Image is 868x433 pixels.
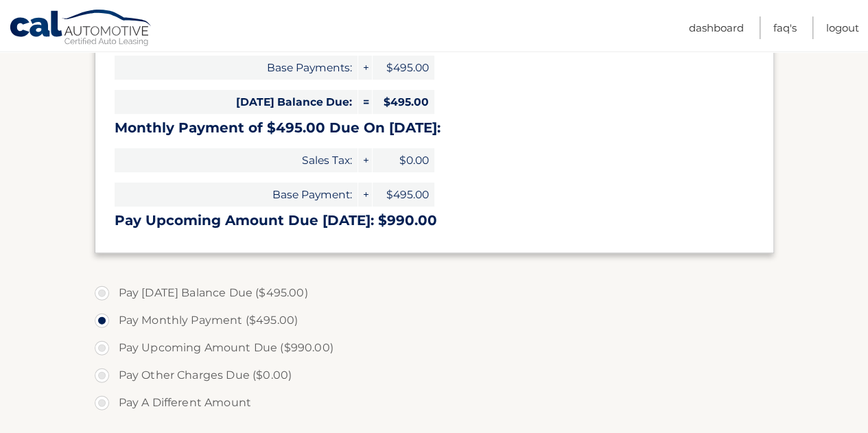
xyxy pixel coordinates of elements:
[373,183,434,207] span: $495.00
[115,56,357,80] span: Base Payments:
[95,362,774,389] label: Pay Other Charges Due ($0.00)
[689,16,744,39] a: Dashboard
[115,183,357,207] span: Base Payment:
[9,9,153,49] a: Cal Automotive
[115,148,357,172] span: Sales Tax:
[773,16,797,39] a: FAQ's
[826,16,859,39] a: Logout
[358,56,372,80] span: +
[358,90,372,114] span: =
[95,307,774,334] label: Pay Monthly Payment ($495.00)
[115,90,357,114] span: [DATE] Balance Due:
[373,90,434,114] span: $495.00
[95,389,774,417] label: Pay A Different Amount
[95,279,774,307] label: Pay [DATE] Balance Due ($495.00)
[358,183,372,207] span: +
[373,56,434,80] span: $495.00
[373,148,434,172] span: $0.00
[115,212,754,229] h3: Pay Upcoming Amount Due [DATE]: $990.00
[95,334,774,362] label: Pay Upcoming Amount Due ($990.00)
[358,148,372,172] span: +
[115,119,754,137] h3: Monthly Payment of $495.00 Due On [DATE]:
